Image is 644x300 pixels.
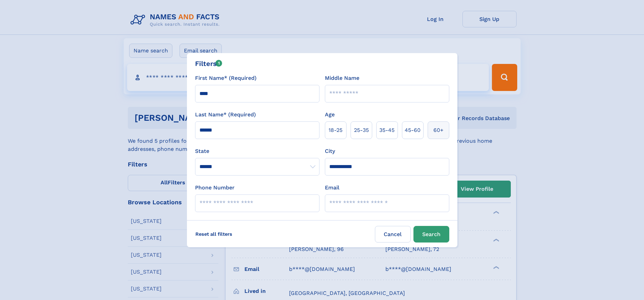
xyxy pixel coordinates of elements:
label: Age [325,111,335,119]
button: Search [413,226,449,243]
span: 25‑35 [354,126,369,134]
label: Last Name* (Required) [195,111,256,119]
div: Filters [195,59,222,69]
label: City [325,147,335,155]
span: 18‑25 [329,126,342,134]
label: First Name* (Required) [195,74,257,82]
span: 35‑45 [379,126,395,134]
span: 60+ [433,126,444,134]
label: Reset all filters [191,226,237,242]
label: Email [325,184,339,192]
label: Middle Name [325,74,359,82]
span: 45‑60 [405,126,421,134]
label: Phone Number [195,184,235,192]
label: State [195,147,319,155]
label: Cancel [375,226,411,243]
